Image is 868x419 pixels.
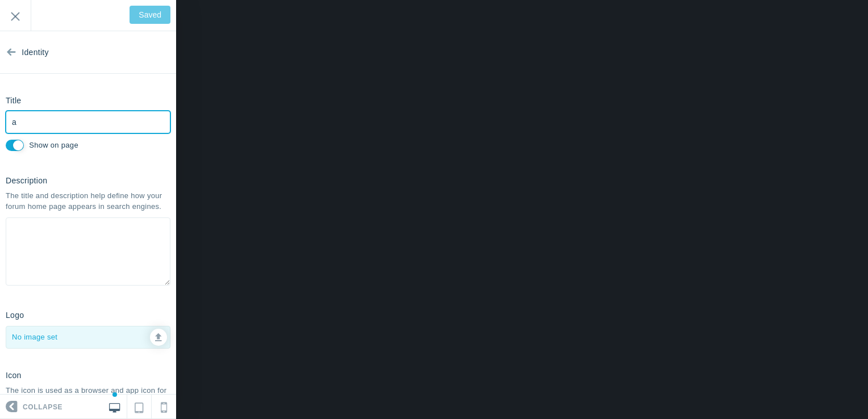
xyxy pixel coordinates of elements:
div: The title and description help define how your forum home page appears in search engines. [6,191,170,212]
h6: Title [6,97,21,105]
h6: Description [6,177,47,185]
span: Identity [22,31,49,74]
span: Collapse [23,395,62,419]
input: Display the title on the body of the page [6,140,24,151]
h6: Logo [6,311,24,320]
h6: Icon [6,371,22,380]
label: Display the title on the body of the page [29,140,78,151]
div: The icon is used as a browser and app icon for your site. The icon should be square and at least ... [6,386,170,417]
